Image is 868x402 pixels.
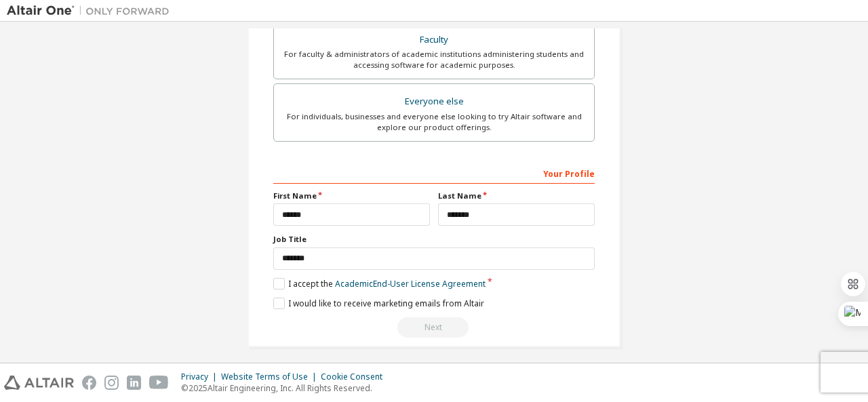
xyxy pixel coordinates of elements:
label: First Name [273,190,430,201]
div: Your Profile [273,162,595,184]
img: youtube.svg [149,376,169,390]
div: For faculty & administrators of academic institutions administering students and accessing softwa... [282,49,586,71]
label: I accept the [273,278,486,289]
img: instagram.svg [104,376,119,390]
div: For individuals, businesses and everyone else looking to try Altair software and explore our prod... [282,111,586,133]
p: © 2025 Altair Engineering, Inc. All Rights Reserved. [181,382,391,394]
div: Everyone else [282,92,586,111]
label: Last Name [438,190,595,201]
div: Privacy [181,371,221,382]
img: altair_logo.svg [4,376,74,390]
img: linkedin.svg [127,376,141,390]
div: Cookie Consent [321,371,391,382]
div: Faculty [282,31,586,49]
a: Academic End-User License Agreement [335,278,486,289]
div: Email already exists [273,317,595,338]
div: Website Terms of Use [221,371,321,382]
img: facebook.svg [82,376,96,390]
label: I would like to receive marketing emails from Altair [273,298,484,309]
label: Job Title [273,234,595,245]
img: Altair One [7,4,176,18]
